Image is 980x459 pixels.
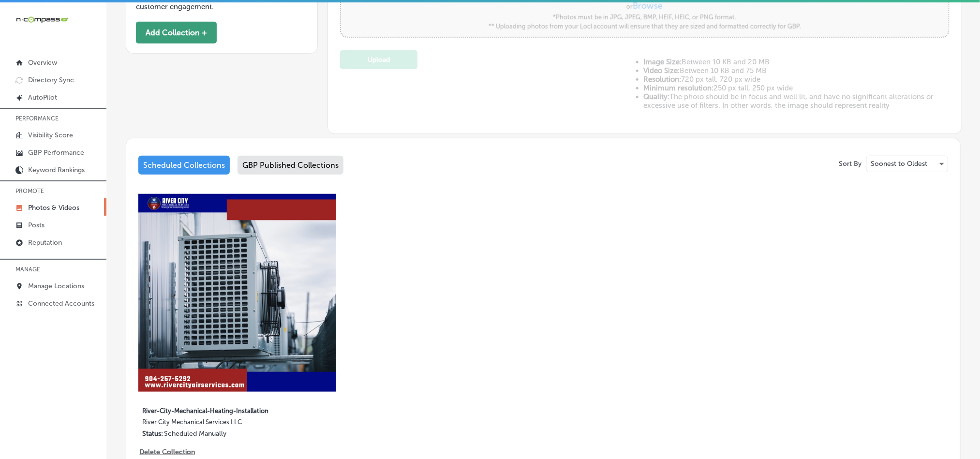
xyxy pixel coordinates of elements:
[142,429,163,438] p: Status:
[28,238,62,247] p: Reputation
[28,221,45,229] p: Posts
[28,166,85,174] p: Keyword Rankings
[138,156,230,175] div: Scheduled Collections
[139,448,194,456] p: Delete Collection
[28,299,94,308] p: Connected Accounts
[138,194,336,392] img: Collection thumbnail
[28,131,73,139] p: Visibility Score
[28,148,84,157] p: GBP Performance
[238,156,343,175] div: GBP Published Collections
[839,160,861,168] p: Sort By
[28,76,74,84] p: Directory Sync
[28,282,84,290] p: Manage Locations
[142,418,289,429] label: River City Mechanical Services LLC
[28,93,57,102] p: AutoPilot
[136,22,217,44] button: Add Collection +
[867,156,948,172] div: Soonest to Oldest
[15,15,69,24] img: 660ab0bf-5cc7-4cb8-ba1c-48b5ae0f18e60NCTV_CLogo_TV_Black_-500x88.png
[871,159,927,168] p: Soonest to Oldest
[28,59,57,67] p: Overview
[142,401,289,418] label: River-City-Mechanical-Heating-Installation
[164,429,226,438] p: Scheduled Manually
[28,204,79,212] p: Photos & Videos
